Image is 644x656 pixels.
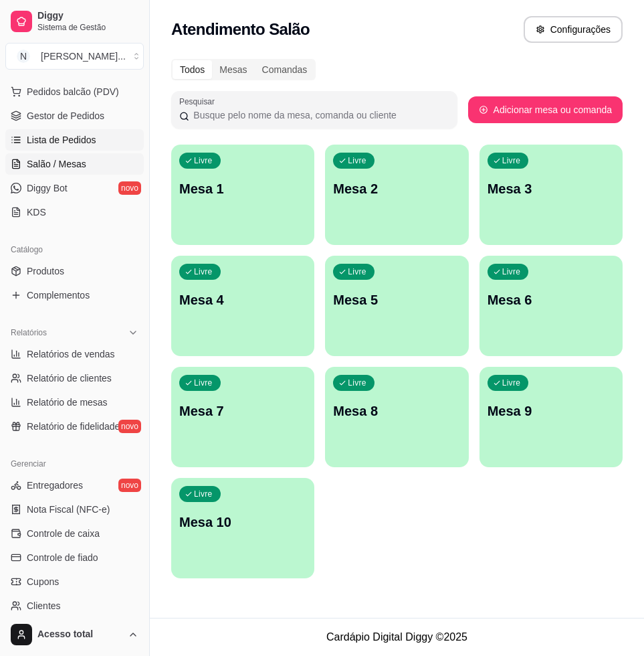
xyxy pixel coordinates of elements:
[325,367,468,467] button: LivreMesa 8
[189,108,449,122] input: Pesquisar
[5,284,144,306] a: Complementos
[488,179,615,198] p: Mesa 3
[27,289,90,302] span: Complementos
[27,420,120,433] span: Relatório de fidelidade
[27,206,46,219] span: KDS
[11,327,47,338] span: Relatórios
[173,60,212,79] div: Todos
[488,402,615,420] p: Mesa 9
[5,475,144,496] a: Entregadoresnovo
[479,145,623,245] button: LivreMesa 3
[348,378,366,388] p: Livre
[179,513,306,531] p: Mesa 10
[325,256,468,356] button: LivreMesa 5
[27,396,108,409] span: Relatório de mesas
[150,618,644,656] footer: Cardápio Digital Diggy © 2025
[348,155,366,166] p: Livre
[488,291,615,309] p: Mesa 6
[5,619,144,651] button: Acesso total
[348,266,366,277] p: Livre
[333,402,460,420] p: Mesa 8
[27,85,119,98] span: Pedidos balcão (PDV)
[179,402,306,420] p: Mesa 7
[5,547,144,568] a: Controle de fiado
[5,392,144,413] a: Relatório de mesas
[333,179,460,198] p: Mesa 2
[27,347,115,361] span: Relatórios de vendas
[5,499,144,520] a: Nota Fiscal (NFC-e)
[479,256,623,356] button: LivreMesa 6
[502,155,521,166] p: Livre
[5,571,144,592] a: Cupons
[255,60,315,79] div: Comandas
[171,256,314,356] button: LivreMesa 4
[194,489,213,499] p: Livre
[179,179,306,198] p: Mesa 1
[479,367,623,467] button: LivreMesa 9
[17,50,30,63] span: N
[5,153,144,175] a: Salão / Mesas
[468,96,623,123] button: Adicionar mesa ou comanda
[179,291,306,309] p: Mesa 4
[37,10,138,22] span: Diggy
[27,503,110,516] span: Nota Fiscal (NFC-e)
[27,575,59,588] span: Cupons
[27,479,83,492] span: Entregadores
[171,19,310,40] h2: Atendimento Salão
[27,109,104,122] span: Gestor de Pedidos
[27,527,100,540] span: Controle de caixa
[27,372,112,385] span: Relatório de clientes
[502,266,521,277] p: Livre
[27,599,61,612] span: Clientes
[5,595,144,617] a: Clientes
[5,260,144,282] a: Produtos
[27,181,68,195] span: Diggy Bot
[194,155,213,166] p: Livre
[171,478,314,578] button: LivreMesa 10
[524,16,623,43] button: Configurações
[194,378,213,388] p: Livre
[5,43,144,70] button: Select a team
[5,177,144,199] a: Diggy Botnovo
[37,629,122,641] span: Acesso total
[333,291,460,309] p: Mesa 5
[171,367,314,467] button: LivreMesa 7
[502,378,521,388] p: Livre
[5,81,144,102] button: Pedidos balcão (PDV)
[5,239,144,260] div: Catálogo
[5,129,144,151] a: Lista de Pedidos
[5,105,144,127] a: Gestor de Pedidos
[5,416,144,437] a: Relatório de fidelidadenovo
[5,523,144,544] a: Controle de caixa
[5,453,144,475] div: Gerenciar
[27,157,86,171] span: Salão / Mesas
[212,60,254,79] div: Mesas
[179,96,219,107] label: Pesquisar
[325,145,468,245] button: LivreMesa 2
[171,145,314,245] button: LivreMesa 1
[27,133,96,147] span: Lista de Pedidos
[41,50,126,63] div: [PERSON_NAME] ...
[27,264,64,278] span: Produtos
[5,367,144,389] a: Relatório de clientes
[194,266,213,277] p: Livre
[5,343,144,365] a: Relatórios de vendas
[5,5,144,37] a: DiggySistema de Gestão
[5,201,144,223] a: KDS
[37,22,138,33] span: Sistema de Gestão
[27,551,98,564] span: Controle de fiado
